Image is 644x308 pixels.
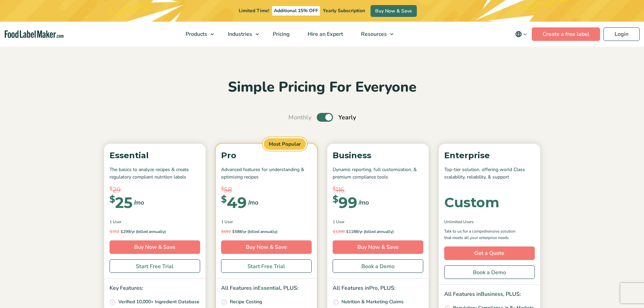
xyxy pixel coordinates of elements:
span: Additional 15% OFF [272,6,320,16]
p: Nutrition & Marketing Claims [341,298,404,306]
p: Top-tier solution, offering world Class scalability, reliability, & support [444,166,535,181]
p: Verified 10,000+ Ingredient Database [118,298,199,306]
p: Business [333,149,423,162]
span: Products [184,30,208,38]
a: Resources [352,22,397,47]
a: Login [603,27,640,41]
a: Book a Demo [333,259,423,273]
a: Create a free label [532,27,600,41]
p: All Features in , PLUS: [444,290,535,299]
span: Yearly Subscription [323,7,365,14]
div: 99 [333,195,357,210]
span: Unlimited Users [444,219,474,225]
a: Buy Now & Save [333,240,423,254]
a: Buy Now & Save [221,240,312,254]
del: 1398 [333,229,345,234]
p: Key Features: [110,284,200,293]
span: $ [110,195,115,204]
span: 1 User [333,219,344,225]
span: 1 User [221,219,233,225]
span: $ [221,229,224,234]
span: Pro [369,284,378,292]
del: 692 [221,229,231,234]
span: $ [221,195,227,204]
del: 352 [110,229,119,234]
span: 58 [224,185,232,195]
span: $ [333,229,335,234]
p: The basics to analyze recipes & create regulatory compliant nutrition labels [110,166,200,181]
a: Buy Now & Save [371,5,417,17]
p: Dynamic reporting, full customization, & premium compliance tools [333,166,423,181]
a: Buy Now & Save [110,240,200,254]
span: $ [110,185,113,193]
span: $ [232,229,235,234]
span: $ [221,185,224,193]
a: Industries [219,22,262,47]
span: /mo [248,198,258,207]
p: Pro [221,149,312,162]
a: Book a Demo [444,265,535,279]
div: 25 [110,195,133,210]
span: $ [333,185,336,193]
span: Essential [258,284,281,292]
a: Start Free Trial [110,259,200,273]
span: Hire an Expert [306,30,344,38]
p: Enterprise [444,149,535,162]
span: 1 User [110,219,121,225]
p: Recipe Costing [230,298,262,306]
label: Toggle [317,113,333,122]
span: Resources [359,30,387,38]
span: Yearly [338,113,356,122]
span: $ [120,229,123,234]
p: All Features in , PLUS: [333,284,423,293]
div: 49 [221,195,247,210]
a: Start Free Trial [221,259,312,273]
span: $ [110,229,112,234]
span: Most Popular [263,137,307,151]
span: /mo [134,198,144,207]
p: All Features in , PLUS: [221,284,312,293]
span: $ [346,229,349,234]
a: Pricing [264,22,297,47]
p: Advanced features for understanding & optimizing recipes [221,166,312,181]
span: /mo [359,198,369,207]
p: Talk to us for a comprehensive solution that meets all your enterprise needs [444,228,522,241]
p: 588/yr (billed annually) [221,228,312,235]
a: Get a Quote [444,246,535,260]
span: Pricing [271,30,290,38]
p: Essential [110,149,200,162]
a: Hire an Expert [299,22,351,47]
span: 29 [113,185,121,195]
p: 299/yr (billed annually) [110,228,200,235]
a: Products [177,22,217,47]
span: Monthly [288,113,311,122]
span: $ [333,195,338,204]
span: Business [481,290,503,298]
span: 116 [336,185,344,195]
h2: Simple Pricing For Everyone [101,78,544,97]
p: 1188/yr (billed annually) [333,228,423,235]
span: Industries [226,30,253,38]
div: Custom [444,196,499,209]
span: Limited Time! [239,7,269,14]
